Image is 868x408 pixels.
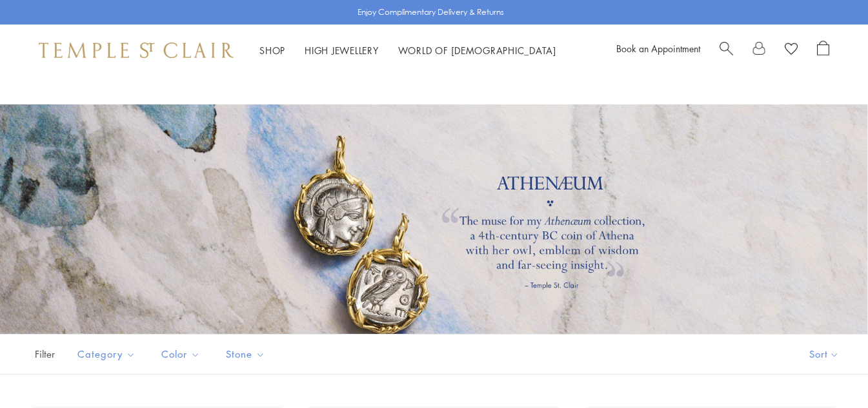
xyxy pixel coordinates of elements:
p: Enjoy Complimentary Delivery & Returns [358,6,504,19]
img: Temple St. Clair [39,43,234,58]
a: ShopShop [259,44,285,57]
a: Search [720,41,733,60]
nav: Main navigation [259,43,556,59]
iframe: Gorgias live chat messenger [803,347,855,395]
a: Open Shopping Bag [817,41,829,60]
span: Category [71,346,145,362]
span: Color [155,346,210,362]
button: Color [152,340,210,369]
button: Show sort by [780,335,868,374]
a: View Wishlist [785,41,798,60]
a: Book an Appointment [616,42,700,55]
a: World of [DEMOGRAPHIC_DATA]World of [DEMOGRAPHIC_DATA] [398,44,556,57]
a: High JewelleryHigh Jewellery [305,44,379,57]
button: Stone [216,340,275,369]
button: Category [68,340,145,369]
span: Stone [219,346,275,362]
